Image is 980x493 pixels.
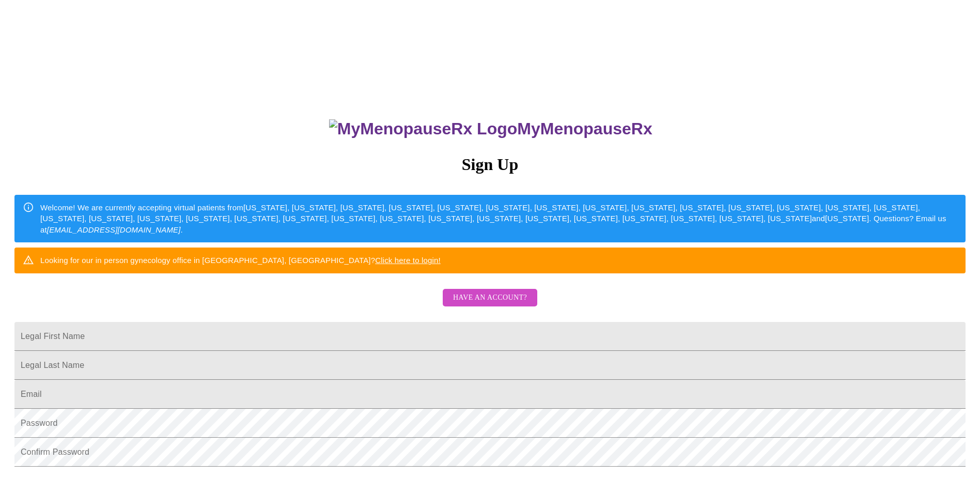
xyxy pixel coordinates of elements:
h3: MyMenopauseRx [16,119,966,138]
h3: Sign Up [14,155,966,174]
div: Looking for our in person gynecology office in [GEOGRAPHIC_DATA], [GEOGRAPHIC_DATA]? [40,251,441,270]
a: Click here to login! [375,256,441,265]
span: Have an account? [453,291,527,304]
a: Have an account? [440,300,540,309]
em: [EMAIL_ADDRESS][DOMAIN_NAME] [47,225,181,234]
div: Welcome! We are currently accepting virtual patients from [US_STATE], [US_STATE], [US_STATE], [US... [40,198,957,239]
img: MyMenopauseRx Logo [329,119,517,138]
button: Have an account? [443,289,537,307]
